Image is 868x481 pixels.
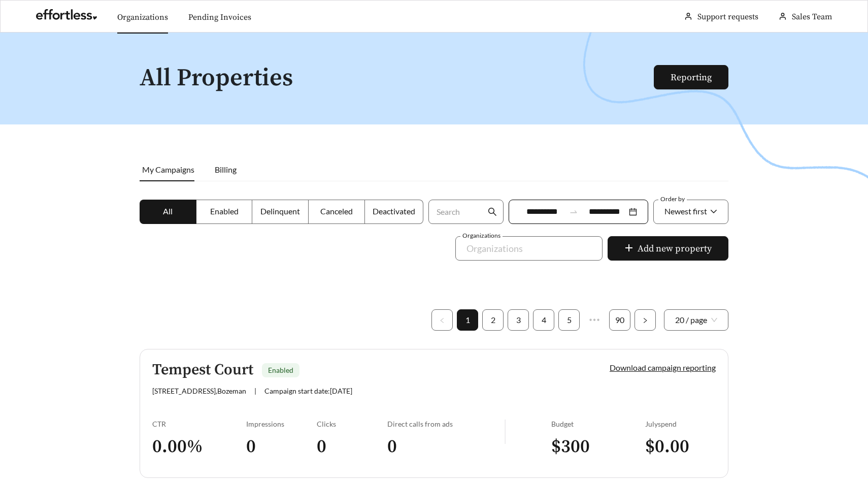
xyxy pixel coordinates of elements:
div: Impressions [246,420,317,428]
div: July spend [645,420,716,428]
a: Pending Invoices [188,12,251,22]
span: Deactivated [373,206,415,216]
li: 2 [482,309,504,331]
span: plus [624,243,633,254]
div: Budget [551,420,645,428]
a: 4 [533,310,554,330]
a: Support requests [697,12,758,22]
span: right [642,317,648,324]
span: | [254,387,256,395]
a: 3 [508,310,528,330]
h3: $ 0.00 [645,435,716,458]
li: Previous Page [431,309,453,331]
a: Organizations [117,12,168,22]
button: left [431,309,453,331]
button: plusAdd new property [608,236,728,261]
span: Canceled [320,206,353,216]
span: Sales Team [792,12,832,22]
li: Next 5 Pages [584,309,605,331]
span: Billing [215,165,237,174]
div: Page Size [664,309,728,331]
button: Reporting [654,65,728,89]
h3: 0.00 % [152,435,246,458]
span: [STREET_ADDRESS] , Bozeman [152,387,246,395]
h3: 0 [317,435,387,458]
h1: All Properties [140,65,655,92]
div: Direct calls from ads [387,420,505,428]
span: to [569,207,578,216]
h3: 0 [387,435,505,458]
a: 90 [610,310,630,330]
span: swap-right [569,207,578,216]
span: Enabled [268,366,293,374]
li: 3 [508,309,529,331]
span: left [439,317,445,324]
span: Add new property [638,242,712,255]
span: ••• [584,309,605,331]
span: 20 / page [675,310,717,330]
li: 4 [533,309,554,331]
span: search [488,207,497,216]
li: 1 [457,309,478,331]
li: 90 [609,309,630,331]
div: CTR [152,420,246,428]
a: 2 [483,310,503,330]
h3: 0 [246,435,317,458]
span: Campaign start date: [DATE] [264,387,352,395]
span: My Campaigns [142,165,194,174]
span: All [163,206,173,216]
img: line [505,420,506,444]
h5: Tempest Court [152,362,253,378]
span: Enabled [210,206,239,216]
a: 1 [457,310,478,330]
a: Reporting [671,72,712,83]
a: Tempest CourtEnabled[STREET_ADDRESS],Bozeman|Campaign start date:[DATE]Download campaign reportin... [140,349,728,478]
span: Delinquent [260,206,300,216]
h3: $ 300 [551,435,645,458]
span: Newest first [664,206,707,216]
a: 5 [559,310,579,330]
div: Clicks [317,420,387,428]
button: right [635,309,656,331]
li: 5 [558,309,580,331]
li: Next Page [635,309,656,331]
a: Download campaign reporting [610,363,716,372]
